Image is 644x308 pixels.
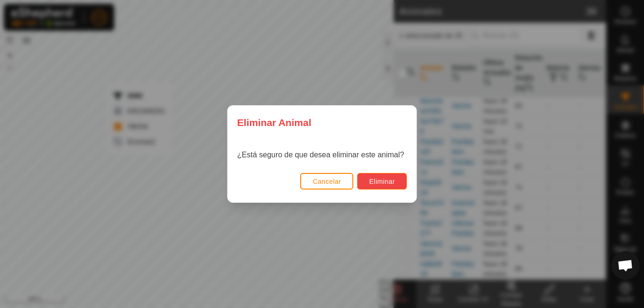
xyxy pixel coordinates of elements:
button: Cancelar [300,173,353,190]
span: ¿Está seguro de que desea eliminar este animal? [237,151,404,159]
button: Eliminar [357,173,407,190]
font: Eliminar Animal [237,115,311,130]
div: Chat abierto [611,251,640,280]
span: Cancelar [313,178,341,185]
span: Eliminar [369,178,395,185]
